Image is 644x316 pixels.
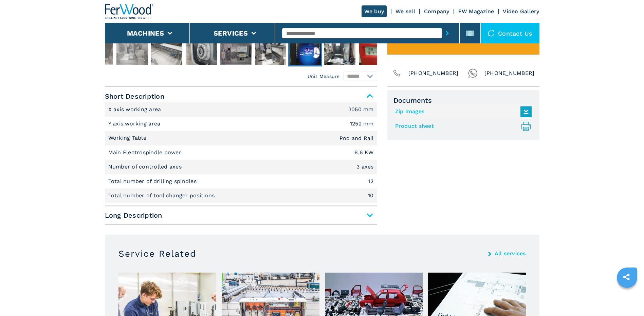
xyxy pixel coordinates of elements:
button: Machines [127,29,164,37]
em: 12 [368,179,374,184]
p: Main Electrospindle power [108,149,183,156]
a: FW Magazine [458,8,494,15]
div: Short Description [105,102,377,203]
button: Services [214,29,248,37]
em: 3050 mm [348,107,374,112]
h3: Service Related [118,248,196,259]
a: All services [495,251,526,256]
img: 609266c12686684b44f0ccf1a1fa8957 [186,41,217,65]
span: Short Description [105,90,377,102]
img: Ferwood [105,4,154,19]
img: 29b8e1c63ca4598366f0bb773a3bed22 [290,41,321,65]
button: Go to Slide 6 [115,39,149,66]
p: Number of controlled axes [108,163,184,171]
span: [PHONE_NUMBER] [484,68,535,78]
a: sharethis [618,269,635,285]
img: 57a6860f94363a39cb7c7b12b7cda33e [359,41,390,65]
button: Go to Slide 11 [288,39,322,66]
em: 6.6 KW [354,150,374,155]
img: 9633bc35d04edf53462292f7cafa330e [151,41,182,65]
button: Go to Slide 12 [323,39,357,66]
img: 786fa7fef8c5f82430e75477ee450542 [220,41,252,65]
em: Unit Measure [308,73,340,80]
p: Y axis working area [108,120,162,127]
p: Working Table [108,134,148,142]
span: [PHONE_NUMBER] [408,68,459,78]
a: We sell [395,8,415,15]
em: 3 axes [356,164,374,170]
img: 7c8a1403e698f6696a53a6795c76e873 [324,41,355,65]
a: Company [424,8,449,15]
iframe: Chat [615,285,639,311]
a: Zip Images [395,106,528,117]
em: 1252 mm [350,121,374,126]
button: Go to Slide 10 [254,39,288,66]
p: Total number of drilling spindles [108,178,199,185]
em: 10 [368,193,374,198]
a: Product sheet [395,121,528,132]
a: Video Gallery [503,8,539,15]
img: 6b9710be9d1834f49a95217de1eb802e [116,41,148,65]
a: We buy [362,5,387,17]
button: Go to Slide 8 [184,39,218,66]
div: Contact us [481,23,539,43]
span: Documents [393,96,533,104]
p: Total number of tool changer positions [108,192,217,199]
button: Go to Slide 13 [357,39,391,66]
img: Whatsapp [468,68,478,78]
button: Go to Slide 7 [150,39,184,66]
em: Pod and Rail [339,136,374,141]
span: Long Description [105,209,377,221]
button: Go to Slide 9 [219,39,253,66]
button: submit-button [442,25,453,41]
img: Phone [392,68,402,78]
img: f4ad044659dc070d330d69485a51e40c [255,41,286,65]
img: Contact us [488,30,495,37]
p: X axis working area [108,106,163,113]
